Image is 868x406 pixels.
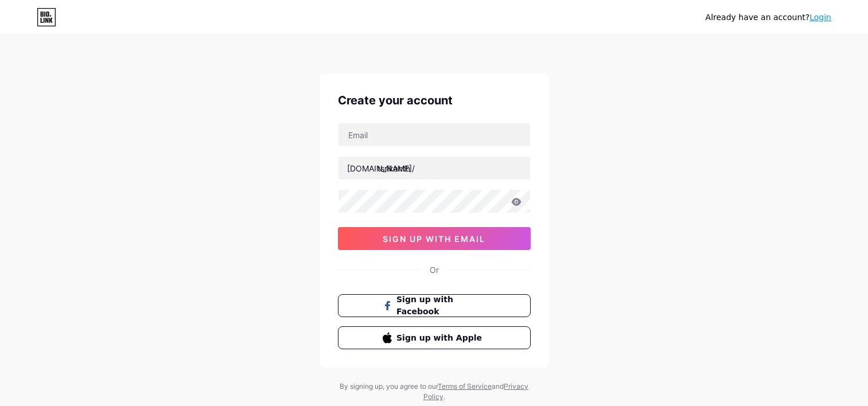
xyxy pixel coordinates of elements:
[347,162,415,174] div: [DOMAIN_NAME]/
[338,92,531,109] div: Create your account
[396,332,485,344] span: Sign up with Apple
[338,227,531,250] button: sign up with email
[337,381,532,402] div: By signing up, you agree to our and .
[396,294,485,318] span: Sign up with Facebook
[383,234,485,244] span: sign up with email
[430,264,439,276] div: Or
[706,11,831,24] div: Already have an account?
[338,157,530,179] input: username
[338,294,531,317] button: Sign up with Facebook
[338,123,530,146] input: Email
[438,382,492,391] a: Terms of Service
[338,326,531,349] button: Sign up with Apple
[809,13,831,22] a: Login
